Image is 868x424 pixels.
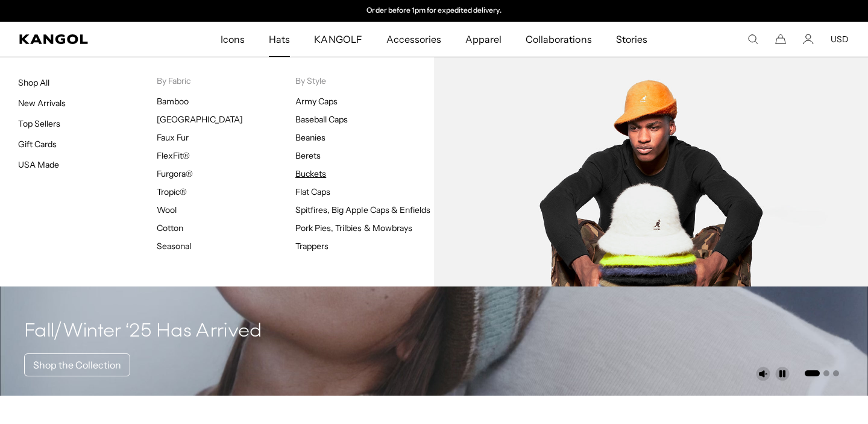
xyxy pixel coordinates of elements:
[157,241,191,252] a: Seasonal
[24,320,262,344] h4: Fall/Winter ‘25 Has Arrived
[18,139,57,150] a: Gift Cards
[19,34,145,44] a: Kangol
[295,96,338,107] a: Army Caps
[157,186,187,197] a: Tropic®
[18,159,59,170] a: USA Made
[465,22,502,57] span: Apparel
[747,34,758,45] summary: Search here
[157,132,189,143] a: Faux Fur
[314,22,362,57] span: KANGOLF
[310,6,558,16] div: Announcement
[775,34,786,45] button: Cart
[831,34,849,45] button: USD
[209,22,257,57] a: Icons
[157,204,177,215] a: Wool
[823,370,829,376] button: Go to slide 2
[18,98,66,109] a: New Arrivals
[526,22,591,57] span: Collaborations
[295,168,326,179] a: Buckets
[295,132,325,143] a: Beanies
[833,370,839,376] button: Go to slide 3
[257,22,302,57] a: Hats
[295,75,434,86] p: By Style
[302,22,374,57] a: KANGOLF
[604,22,659,57] a: Stories
[157,75,295,86] p: By Fabric
[18,118,60,129] a: Top Sellers
[157,168,193,179] a: Furgora®
[756,367,770,381] button: Unmute
[295,114,348,125] a: Baseball Caps
[514,22,603,57] a: Collaborations
[804,368,839,378] ul: Select a slide to show
[221,22,245,57] span: Icons
[805,370,820,376] button: Go to slide 1
[157,114,243,125] a: [GEOGRAPHIC_DATA]
[386,22,441,57] span: Accessories
[374,22,453,57] a: Accessories
[269,22,290,57] span: Hats
[616,22,647,57] span: Stories
[295,204,430,215] a: Spitfires, Big Apple Caps & Enfields
[453,22,514,57] a: Apparel
[295,186,330,197] a: Flat Caps
[295,223,412,233] a: Pork Pies, Trilbies & Mowbrays
[295,150,321,161] a: Berets
[803,34,814,45] a: Account
[310,6,558,16] slideshow-component: Announcement bar
[157,223,183,233] a: Cotton
[295,241,329,252] a: Trappers
[157,150,190,161] a: FlexFit®
[775,367,790,381] button: Pause
[18,77,49,88] a: Shop All
[310,6,558,16] div: 2 of 2
[366,6,501,16] p: Order before 1pm for expedited delivery.
[24,353,130,376] a: Shop the Collection
[157,96,189,107] a: Bamboo
[434,57,868,286] img: Buckets_9f505c1e-bbb8-4f75-9191-5f330bdb7919.jpg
